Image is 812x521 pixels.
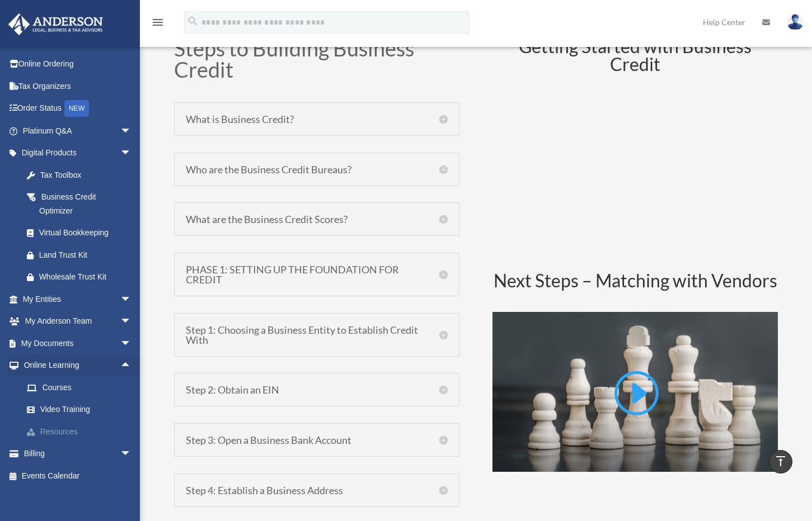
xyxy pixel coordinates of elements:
[186,485,448,495] h5: Step 4: Establish a Business Address
[151,20,165,29] a: menu
[16,420,148,443] a: Resources
[16,376,148,399] a: Courses
[5,13,106,35] img: Anderson Advisors Platinum Portal
[787,14,804,30] img: User Pic
[120,120,143,143] span: arrow_drop_down
[8,288,148,310] a: My Entitiesarrow_drop_down
[186,214,448,224] h5: What are the Business Credit Scores?
[769,450,792,473] a: vertical_align_top
[186,435,448,445] h5: Step 3: Open a Business Bank Account
[120,142,143,165] span: arrow_drop_down
[8,120,148,142] a: Platinum Q&Aarrow_drop_down
[8,310,148,333] a: My Anderson Teamarrow_drop_down
[186,325,448,345] h5: Step 1: Choosing a Business Entity to Establish Credit With
[39,226,134,240] div: Virtual Bookkeeping
[174,37,459,86] h1: Steps to Building Business Credit
[519,35,752,75] span: Getting Started with Business Credit
[8,75,148,97] a: Tax Organizers
[8,97,148,120] a: Order StatusNEW
[16,399,148,421] a: Video Training
[120,354,143,377] span: arrow_drop_up
[8,53,148,75] a: Online Ordering
[64,100,89,117] div: NEW
[8,332,148,354] a: My Documentsarrow_drop_down
[494,269,777,291] span: Next Steps – Matching with Vendors
[186,164,448,174] h5: Who are the Business Credit Bureaus?
[120,310,143,333] span: arrow_drop_down
[186,264,448,285] h5: PHASE 1: SETTING UP THE FOUNDATION FOR CREDIT
[151,16,165,29] i: menu
[8,142,148,164] a: Digital Productsarrow_drop_down
[120,332,143,355] span: arrow_drop_down
[187,15,199,27] i: search
[16,244,148,266] a: Land Trust Kit
[39,270,134,284] div: Wholesale Trust Kit
[8,465,148,487] a: Events Calendar
[120,288,143,311] span: arrow_drop_down
[186,385,448,395] h5: Step 2: Obtain an EIN
[8,443,148,465] a: Billingarrow_drop_down
[120,443,143,466] span: arrow_drop_down
[16,222,148,244] a: Virtual Bookkeeping
[39,168,134,182] div: Tax Toolbox
[492,96,778,255] iframe: Business Credit 201
[39,248,134,262] div: Land Trust Kit
[39,190,129,217] div: Business Credit Optimizer
[16,164,148,186] a: Tax Toolbox
[16,266,148,288] a: Wholesale Trust Kit
[8,354,148,377] a: Online Learningarrow_drop_up
[16,186,143,222] a: Business Credit Optimizer
[186,114,448,124] h5: What is Business Credit?
[774,454,787,468] i: vertical_align_top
